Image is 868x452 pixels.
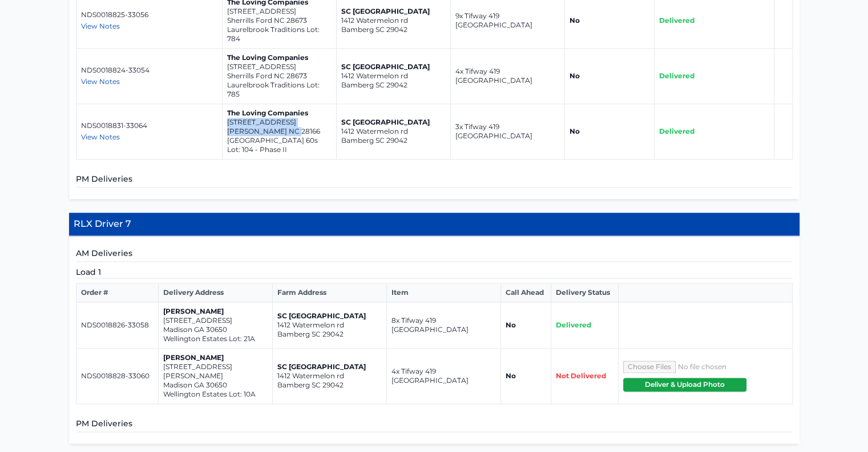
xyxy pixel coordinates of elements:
h5: PM Deliveries [76,173,793,187]
p: Bamberg SC 29042 [341,81,446,90]
p: [STREET_ADDRESS] [163,316,268,325]
strong: No [506,321,516,329]
th: Delivery Status [551,283,619,302]
p: [GEOGRAPHIC_DATA] 60s Lot: 104 - Phase II [227,136,332,154]
h4: RLX Driver 7 [69,213,800,236]
p: NDS0018831-33064 [81,121,217,130]
th: Item [386,283,500,302]
span: Delivered [556,321,591,329]
p: NDS0018824-33054 [81,66,217,75]
p: SC [GEOGRAPHIC_DATA] [277,362,382,371]
p: [PERSON_NAME] [163,307,268,316]
td: 4x Tifway 419 [GEOGRAPHIC_DATA] [386,349,500,404]
p: SC [GEOGRAPHIC_DATA] [341,118,446,127]
p: Madison GA 30650 [163,381,268,390]
p: NDS0018826-33058 [81,321,154,330]
p: Bamberg SC 29042 [341,25,446,34]
p: [STREET_ADDRESS] [227,118,332,127]
th: Delivery Address [158,283,272,302]
span: View Notes [81,133,120,141]
p: 1412 Watermelon rd [341,127,446,136]
p: Wellington Estates Lot: 10A [163,390,268,399]
p: Bamberg SC 29042 [277,381,382,390]
th: Farm Address [272,283,386,302]
p: SC [GEOGRAPHIC_DATA] [341,7,446,16]
p: 1412 Watermelon rd [341,71,446,81]
h5: AM Deliveries [76,247,793,262]
p: Bamberg SC 29042 [277,330,382,339]
strong: No [570,127,580,135]
p: NDS0018828-33060 [81,371,154,381]
th: Call Ahead [500,283,551,302]
strong: No [570,16,580,25]
p: Sherrills Ford NC 28673 [227,71,332,81]
p: Madison GA 30650 [163,325,268,334]
p: Laurelbrook Traditions Lot: 784 [227,25,332,43]
p: 1412 Watermelon rd [341,16,446,25]
td: 8x Tifway 419 [GEOGRAPHIC_DATA] [386,302,500,349]
p: The Loving Companies [227,53,332,62]
span: Delivered [659,71,695,80]
span: Delivered [659,127,695,135]
button: Deliver & Upload Photo [623,378,746,391]
span: View Notes [81,77,120,86]
p: The Loving Companies [227,109,332,118]
p: 1412 Watermelon rd [277,321,382,330]
th: Order # [76,283,158,302]
td: 4x Tifway 419 [GEOGRAPHIC_DATA] [450,49,564,104]
strong: No [570,71,580,80]
h5: PM Deliveries [76,418,793,432]
strong: No [506,371,516,380]
span: View Notes [81,22,120,30]
span: Not Delivered [556,371,606,380]
p: Laurelbrook Traditions Lot: 785 [227,81,332,99]
p: SC [GEOGRAPHIC_DATA] [277,311,382,321]
p: Sherrills Ford NC 28673 [227,16,332,25]
td: 3x Tifway 419 [GEOGRAPHIC_DATA] [450,104,564,159]
p: [PERSON_NAME] NC 28166 [227,127,332,136]
p: NDS0018825-33056 [81,10,217,19]
p: [STREET_ADDRESS] [227,7,332,16]
p: 1412 Watermelon rd [277,371,382,381]
p: [PERSON_NAME] [163,353,268,362]
h5: Load 1 [76,266,793,278]
p: Bamberg SC 29042 [341,136,446,145]
p: [STREET_ADDRESS] [227,62,332,71]
p: [STREET_ADDRESS][PERSON_NAME] [163,362,268,381]
span: Delivered [659,16,695,25]
p: Wellington Estates Lot: 21A [163,334,268,343]
p: SC [GEOGRAPHIC_DATA] [341,62,446,71]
